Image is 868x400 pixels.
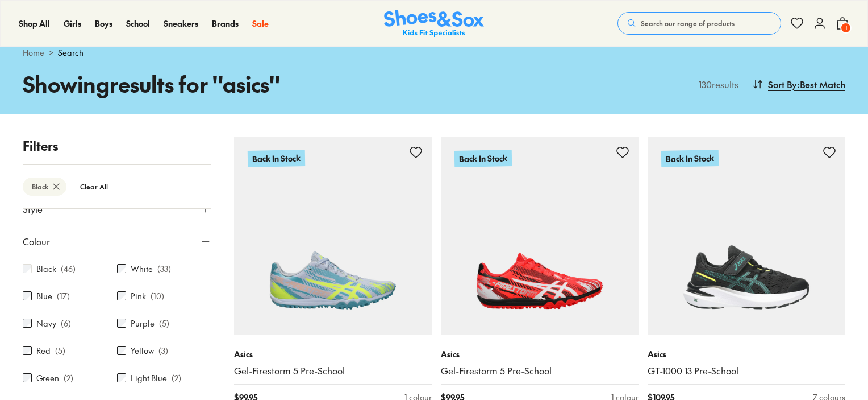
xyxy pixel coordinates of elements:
span: 1 [840,22,852,34]
p: Asics [648,348,845,360]
a: Back In Stock [441,137,639,335]
label: White [131,263,153,275]
a: Shoes & Sox [384,10,484,38]
a: Girls [64,18,81,30]
btn: Clear All [71,176,117,197]
span: Colour [23,234,50,248]
h1: Showing results for " asics " [23,68,434,100]
span: Sort By [768,77,797,91]
span: : Best Match [797,77,845,91]
a: Boys [95,18,112,30]
a: Gel-Firestorm 5 Pre-School [441,365,639,377]
span: Search [58,47,84,59]
p: Filters [23,137,211,155]
label: Red [36,345,51,357]
p: ( 2 ) [64,372,73,384]
a: GT-1000 13 Pre-School [648,365,845,377]
span: Style [23,202,43,216]
a: Back In Stock [234,137,432,335]
label: Navy [36,317,56,329]
p: ( 10 ) [151,290,164,302]
a: Back In Stock [648,137,845,335]
p: Asics [441,348,639,360]
btn: Black [23,178,66,196]
p: ( 33 ) [157,263,171,275]
p: ( 17 ) [57,290,70,302]
label: Black [36,263,56,275]
label: Pink [131,290,146,302]
button: 1 [836,11,849,36]
button: Colour [23,225,211,257]
p: Back In Stock [454,150,512,167]
label: Purple [131,317,155,329]
a: Home [23,47,44,59]
div: > [23,47,845,59]
a: Shop All [19,18,50,30]
a: School [126,18,150,30]
a: Gel-Firestorm 5 Pre-School [234,365,432,377]
a: Sneakers [164,18,198,30]
p: 130 results [694,77,738,91]
p: Asics [234,348,432,360]
a: Brands [212,18,239,30]
a: Sale [252,18,269,30]
label: Light Blue [131,372,167,384]
button: Search our range of products [617,12,781,35]
p: Back In Stock [248,150,305,167]
p: ( 3 ) [158,345,168,357]
p: ( 5 ) [159,317,169,329]
p: ( 6 ) [61,317,71,329]
button: Sort By:Best Match [752,72,845,97]
p: ( 46 ) [61,263,76,275]
span: Search our range of products [641,18,735,28]
p: Back In Stock [661,150,719,167]
img: SNS_Logo_Responsive.svg [384,10,484,38]
button: Style [23,193,211,225]
p: ( 2 ) [172,372,181,384]
label: Blue [36,290,52,302]
p: ( 5 ) [55,345,65,357]
label: Yellow [131,345,154,357]
label: Green [36,372,59,384]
